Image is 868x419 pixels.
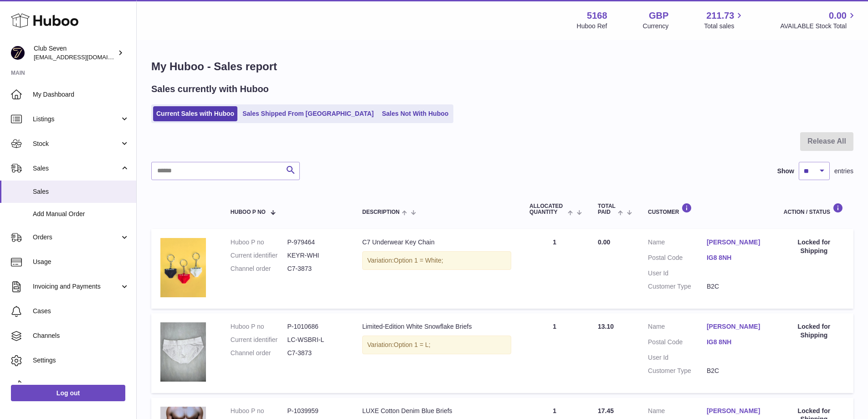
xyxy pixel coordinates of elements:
dt: Channel order [231,349,288,357]
span: Usage [33,258,129,266]
dt: Customer Type [648,367,707,375]
span: Total sales [704,22,745,31]
span: ALLOCATED Quantity [529,203,565,215]
div: Variation: [362,336,511,354]
dt: Name [648,238,707,249]
a: IG8 8NH [707,338,765,347]
label: Show [777,167,794,176]
span: 17.45 [598,407,614,414]
dd: LC-WSBRI-L [287,336,344,344]
a: Log out [11,385,125,401]
dt: Name [648,407,707,418]
dd: KEYR-WHI [287,251,344,260]
div: Variation: [362,251,511,270]
dd: B2C [707,282,765,291]
dd: C7-3873 [287,349,344,357]
div: Club Seven [34,44,116,62]
span: Returns [33,381,129,389]
span: Total paid [598,203,616,215]
dt: Huboo P no [231,407,288,415]
div: Huboo Ref [577,22,607,31]
img: SnowfakesBriefsProductPic.webp [160,322,206,382]
dt: Customer Type [648,282,707,291]
a: [PERSON_NAME] [707,238,765,247]
img: UnderwearKeyChain.webp [160,238,206,297]
span: Sales [33,187,129,196]
div: Locked for Shipping [784,238,844,255]
span: Option 1 = White; [394,257,443,264]
dt: User Id [648,269,707,278]
span: Listings [33,115,120,124]
dt: Huboo P no [231,238,288,247]
dt: Huboo P no [231,322,288,331]
dt: Postal Code [648,338,707,349]
h2: Sales currently with Huboo [151,83,269,95]
span: Sales [33,164,120,173]
div: Currency [643,22,669,31]
h1: My Huboo - Sales report [151,59,853,74]
span: 13.10 [598,323,614,330]
dd: B2C [707,367,765,375]
div: C7 Underwear Key Chain [362,238,511,247]
span: Stock [33,140,120,148]
a: Sales Shipped From [GEOGRAPHIC_DATA] [239,106,377,121]
a: Sales Not With Huboo [379,106,452,121]
span: 0.00 [598,238,610,246]
dt: Postal Code [648,253,707,264]
span: AVAILABLE Stock Total [780,22,857,31]
span: Huboo P no [231,209,266,215]
dt: User Id [648,353,707,362]
img: info@wearclubseven.com [11,46,25,60]
a: 0.00 AVAILABLE Stock Total [780,10,857,31]
span: entries [834,167,853,176]
span: Settings [33,356,129,365]
div: Customer [648,203,765,215]
div: Limited-Edition White Snowflake Briefs [362,322,511,331]
span: Cases [33,307,129,316]
dt: Current identifier [231,251,288,260]
span: Add Manual Order [33,210,129,218]
a: 211.73 Total sales [704,10,745,31]
dd: P-979464 [287,238,344,247]
span: Invoicing and Payments [33,282,120,291]
span: 0.00 [829,10,847,22]
span: Option 1 = L; [394,341,431,348]
span: 211.73 [706,10,734,22]
dt: Channel order [231,264,288,273]
strong: 5168 [587,10,607,22]
strong: GBP [649,10,668,22]
dd: P-1010686 [287,322,344,331]
dt: Current identifier [231,336,288,344]
span: My Dashboard [33,90,129,99]
span: [EMAIL_ADDRESS][DOMAIN_NAME] [34,53,134,61]
td: 1 [520,229,589,309]
div: Action / Status [784,203,844,215]
a: [PERSON_NAME] [707,322,765,331]
dd: P-1039959 [287,407,344,415]
dd: C7-3873 [287,264,344,273]
span: Channels [33,331,129,340]
span: Orders [33,233,120,242]
a: IG8 8NH [707,253,765,262]
a: Current Sales with Huboo [153,106,237,121]
div: Locked for Shipping [784,322,844,340]
a: [PERSON_NAME] [707,407,765,415]
dt: Name [648,322,707,333]
td: 1 [520,313,589,393]
span: Description [362,209,400,215]
div: LUXE Cotton Denim Blue Briefs [362,407,511,415]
